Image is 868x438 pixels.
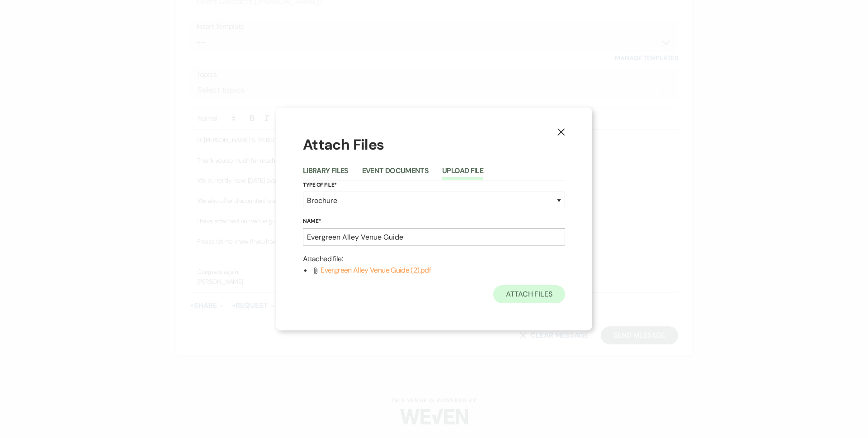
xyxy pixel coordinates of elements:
button: Event Documents [362,167,429,180]
p: Attached file : [303,253,565,265]
span: Evergreen Alley Venue Guide (2).pdf [321,265,431,275]
button: Library Files [303,167,349,180]
button: Attach Files [493,285,565,303]
label: Name* [303,217,565,226]
h1: Attach Files [303,135,565,155]
button: Upload File [442,167,483,180]
label: Type of File* [303,180,565,190]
